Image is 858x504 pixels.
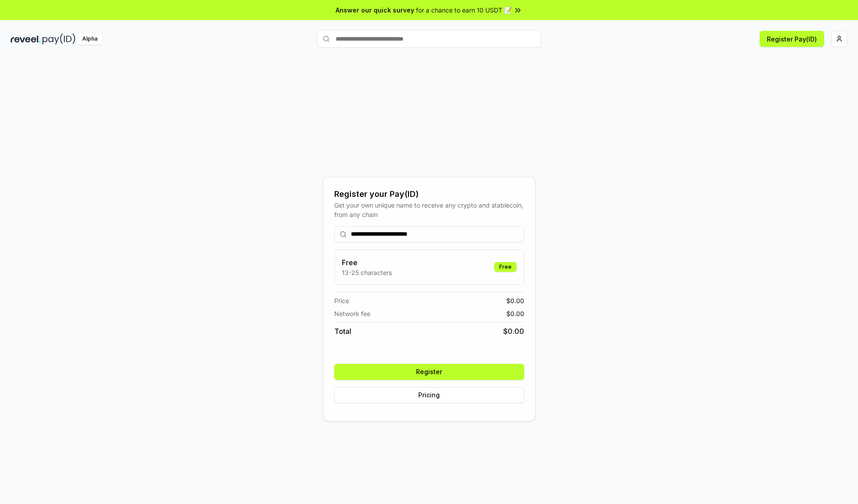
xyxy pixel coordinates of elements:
[342,257,392,268] h3: Free
[506,296,524,305] span: $ 0.00
[503,326,524,337] span: $ 0.00
[494,262,517,272] div: Free
[336,5,414,15] span: Answer our quick survey
[334,387,524,403] button: Pricing
[334,296,349,305] span: Price
[416,5,512,15] span: for a chance to earn 10 USDT 📝
[334,364,524,380] button: Register
[334,326,351,337] span: Total
[334,200,524,219] div: Get your own unique name to receive any crypto and stablecoin, from any chain
[506,309,524,318] span: $ 0.00
[342,268,392,277] p: 13-25 characters
[42,33,76,45] img: pay_id
[334,309,370,318] span: Network fee
[334,188,524,200] div: Register your Pay(ID)
[11,33,41,45] img: reveel_dark
[77,33,102,45] div: Alpha
[760,31,824,47] button: Register Pay(ID)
